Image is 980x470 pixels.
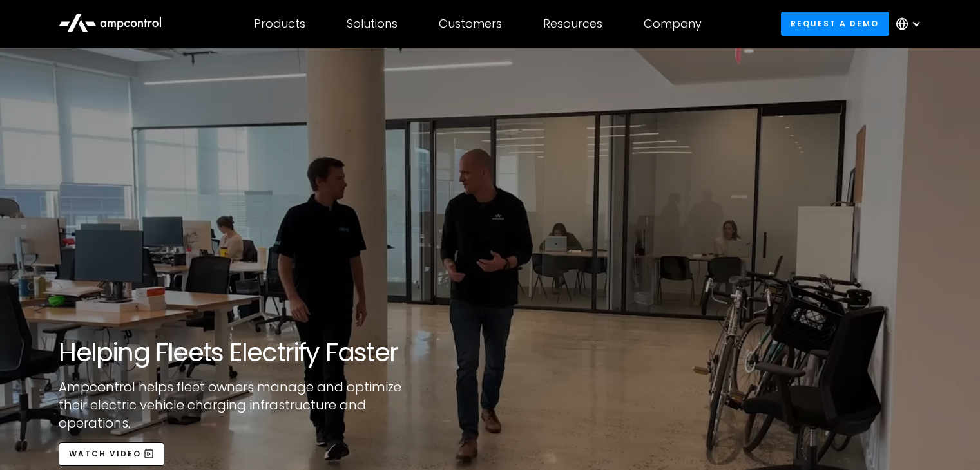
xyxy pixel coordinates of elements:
div: Products [254,17,305,31]
div: Customers [439,17,502,31]
a: Request a demo [781,12,889,35]
div: Resources [543,17,602,31]
div: Company [644,17,702,31]
div: Solutions [347,17,398,31]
